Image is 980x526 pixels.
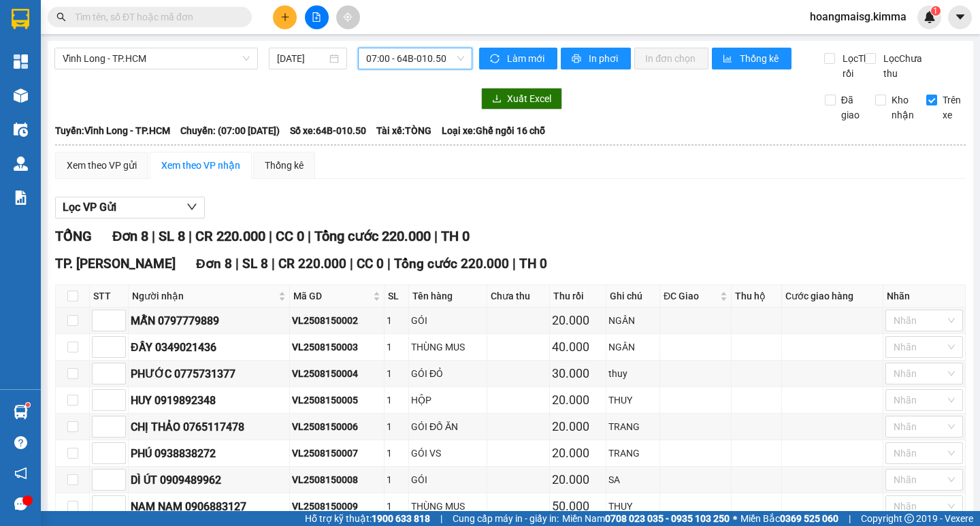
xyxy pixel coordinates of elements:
div: TRANG [608,446,657,461]
div: 1 [387,340,406,355]
button: syncLàm mới [479,48,557,69]
div: GÓI [411,472,485,487]
th: Tên hàng [409,285,487,308]
span: Hỗ trợ kỹ thuật: [305,511,430,526]
img: warehouse-icon [14,122,28,137]
div: MẪN 0797779889 [131,312,287,329]
span: | [512,256,516,272]
div: GÓI VS [411,446,485,461]
th: Chưa thu [487,285,550,308]
div: HUY 0919892348 [131,392,287,409]
span: caret-down [954,11,966,23]
div: THUY [608,393,657,408]
span: Xuất Excel [507,91,551,106]
span: Tổng cước 220.000 [314,228,431,244]
th: SL [385,285,409,308]
div: 1 [387,393,406,408]
td: VL2508150002 [290,308,385,334]
span: 07:00 - 64B-010.50 [366,48,464,69]
div: 20.000 [552,311,604,330]
div: VL2508150004 [292,366,382,381]
span: file-add [312,12,321,22]
span: download [492,94,502,105]
div: thuy [608,366,657,381]
div: 1 [387,446,406,461]
button: printerIn phơi [561,48,631,69]
span: SL 8 [242,256,268,272]
span: 1 [933,6,938,16]
span: Kho nhận [886,93,919,122]
div: NGÂN [608,313,657,328]
sup: 1 [931,6,941,16]
span: aim [343,12,353,22]
span: plus [280,12,290,22]
td: VL2508150003 [290,334,385,361]
div: CHỊ THẢO 0765117478 [131,418,287,435]
div: 1 [387,366,406,381]
span: CC 0 [276,228,304,244]
div: DÌ ÚT 0909489962 [131,472,287,489]
span: CC 0 [357,256,384,272]
span: Tài xế: TÒNG [376,123,431,138]
td: VL2508150008 [290,467,385,493]
span: Chuyến: (07:00 [DATE]) [180,123,280,138]
td: VL2508150006 [290,414,385,440]
span: TP. [PERSON_NAME] [55,256,176,272]
th: Cước giao hàng [782,285,883,308]
div: NGÂN [608,340,657,355]
strong: 1900 633 818 [372,513,430,524]
span: Trên xe [937,93,966,122]
span: printer [572,54,583,65]
img: icon-new-feature [924,11,936,23]
button: bar-chartThống kê [712,48,791,69]
span: notification [14,467,27,480]
div: PHƯỚC 0775731377 [131,365,287,382]
span: copyright [904,514,914,523]
span: | [269,228,272,244]
div: VL2508150009 [292,499,382,514]
div: Xem theo VP nhận [161,158,240,173]
div: 1 [387,499,406,514]
strong: 0708 023 035 - 0935 103 250 [605,513,730,524]
button: caret-down [948,5,972,29]
div: GÓI ĐỎ [411,366,485,381]
div: THUY [608,499,657,514]
span: | [350,256,353,272]
span: In phơi [589,51,620,66]
div: SA [608,472,657,487]
td: VL2508150009 [290,493,385,520]
div: 20.000 [552,391,604,410]
span: | [272,256,275,272]
span: Miền Bắc [740,511,838,526]
th: Ghi chú [606,285,660,308]
span: Đơn 8 [112,228,148,244]
button: plus [273,5,297,29]
th: Thu hộ [732,285,783,308]
img: solution-icon [14,191,28,205]
div: Thống kê [265,158,304,173]
div: VL2508150005 [292,393,382,408]
div: Xem theo VP gửi [67,158,137,173]
img: warehouse-icon [14,88,28,103]
img: warehouse-icon [14,157,28,171]
span: message [14,497,27,510]
span: CR 220.000 [278,256,346,272]
button: In đơn chọn [634,48,708,69]
div: GÓI [411,313,485,328]
div: Nhãn [887,289,962,303]
span: | [849,511,851,526]
td: VL2508150004 [290,361,385,387]
sup: 1 [26,403,30,407]
span: | [434,228,438,244]
div: TRANG [608,419,657,434]
span: Loại xe: Ghế ngồi 16 chỗ [442,123,545,138]
div: 20.000 [552,417,604,436]
div: 30.000 [552,364,604,383]
span: Lọc Chưa thu [878,51,926,81]
span: Lọc Thu rồi [837,51,877,81]
span: bar-chart [723,54,734,65]
div: 1 [387,313,406,328]
div: VL2508150003 [292,340,382,355]
span: Tổng cước 220.000 [394,256,509,272]
img: dashboard-icon [14,54,28,69]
